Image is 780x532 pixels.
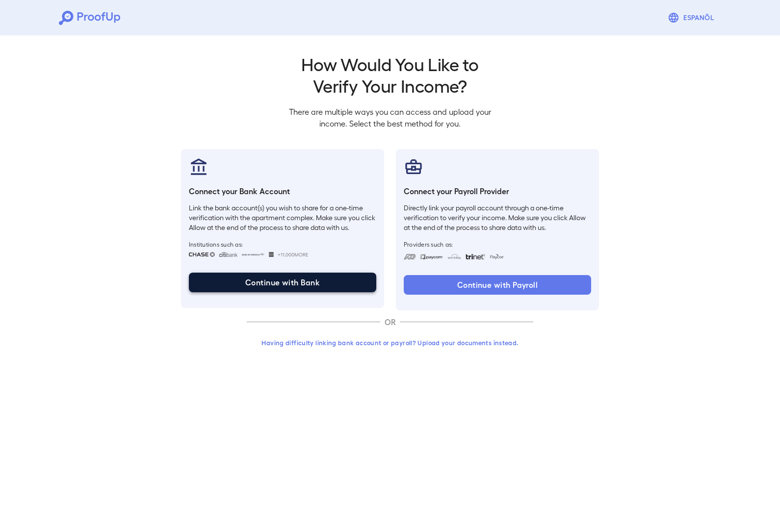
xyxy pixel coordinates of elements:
span: Providers such as: [404,240,591,248]
p: There are multiple ways you can access and upload your income. Select the best method for you. [281,106,499,129]
img: chase.svg [189,252,215,257]
p: OR [380,316,400,328]
img: workday.svg [447,254,462,259]
img: citibank.svg [219,252,237,257]
button: Espanõl [664,8,721,27]
button: Continue with Bank [189,273,376,292]
img: trinet.svg [466,254,485,259]
p: Directly link your payroll account through a one-time verification to verify your income. Make su... [404,203,591,232]
img: adp.svg [404,254,416,259]
img: bankAccount.svg [189,157,208,177]
img: wellsfargo.svg [269,252,274,257]
img: bankOfAmerica.svg [241,252,265,257]
span: +11,000 More [278,251,308,258]
p: Link the bank account(s) you wish to share for a one-time verification with the apartment complex... [189,203,376,232]
img: paycon.svg [489,254,504,259]
img: payrollProvider.svg [404,157,423,177]
h6: Connect your Payroll Provider [404,185,591,197]
h2: How Would You Like to Verify Your Income? [281,53,499,96]
button: Having difficulty linking bank account or payroll? Upload your documents instead. [247,334,533,352]
span: Institutions such as: [189,240,376,248]
button: Continue with Payroll [404,275,591,295]
img: paycom.svg [420,254,443,259]
h6: Connect your Bank Account [189,185,376,197]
